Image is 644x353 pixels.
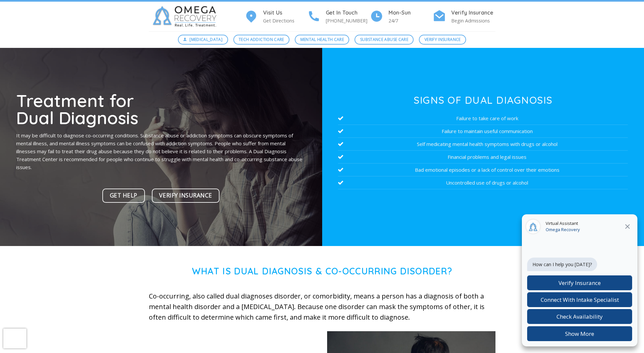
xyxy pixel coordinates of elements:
li: Bad emotional episodes or a lack of control over their emotions [338,163,628,176]
span: Verify Insurance [424,36,461,43]
h4: Get In Touch [326,9,370,17]
h4: Mon-Sun [389,9,433,17]
a: Visit Us Get Directions [245,9,307,25]
p: 24/7 [389,17,433,24]
span: Substance Abuse Care [360,36,408,43]
h1: Treatment for Dual Diagnosis [16,92,306,126]
h4: Visit Us [263,9,307,17]
span: Verify Insurance [159,191,212,200]
span: Get Help [110,191,137,200]
li: Failure to take care of work [338,112,628,125]
li: Self medicating mental health symptoms with drugs or alcohol [338,138,628,151]
a: Tech Addiction Care [233,35,290,45]
a: Mental Health Care [295,35,349,45]
li: Failure to maintain useful communication [338,125,628,138]
span: Tech Addiction Care [239,36,284,43]
span: Mental Health Care [300,36,344,43]
span: [MEDICAL_DATA] [189,36,222,43]
a: Get In Touch [PHONE_NUMBER] [307,9,370,25]
p: Co-occurring, also called dual diagnoses disorder, or comorbidity, means a person has a diagnosis... [149,291,495,323]
h3: Signs of Dual Diagnosis [338,95,628,105]
h1: What is Dual Diagnosis & Co-Occurring Disorder? [149,266,495,277]
img: Omega Recovery [149,2,223,31]
p: Get Directions [263,17,307,24]
a: [MEDICAL_DATA] [178,35,228,45]
a: Get Help [102,189,145,203]
a: Substance Abuse Care [355,35,414,45]
a: Verify Insurance Begin Admissions [433,9,495,25]
p: It may be difficult to diagnose co-occurring conditions. Substance abuse or addiction symptoms ca... [16,131,306,171]
a: Verify Insurance [152,189,220,203]
p: Begin Admissions [451,17,495,24]
a: Verify Insurance [419,35,466,45]
p: [PHONE_NUMBER] [326,17,370,24]
li: Financial problems and legal issues [338,151,628,163]
h4: Verify Insurance [451,9,495,17]
li: Uncontrolled use of drugs or alcohol [338,176,628,189]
